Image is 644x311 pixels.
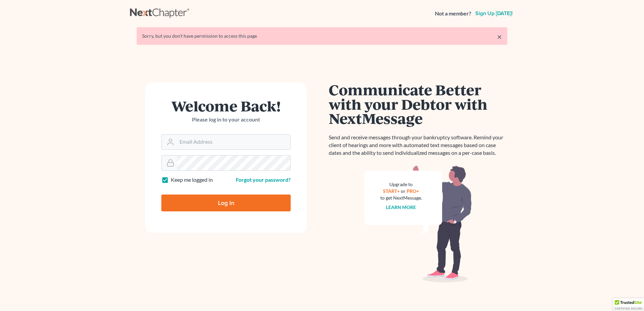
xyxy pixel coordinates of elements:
[435,10,471,18] strong: Not a member?
[401,188,406,194] span: or
[407,188,419,194] a: PRO+
[329,134,507,157] p: Send and receive messages through your bankruptcy software. Remind your client of hearings and mo...
[613,298,644,311] div: TrustedSite Certified
[161,195,291,211] input: Log In
[386,204,416,210] a: Learn more
[161,99,291,113] h1: Welcome Back!
[171,176,213,184] label: Keep me logged in
[474,11,514,16] a: Sign up [DATE]!
[497,33,502,41] a: ×
[329,82,507,126] h1: Communicate Better with your Debtor with NextMessage
[142,33,502,39] div: Sorry, but you don't have permission to access this page
[177,135,290,149] input: Email Address
[380,181,422,188] div: Upgrade to
[383,188,400,194] a: START+
[380,195,422,201] div: to get NextMessage.
[161,116,291,124] p: Please log in to your account
[364,165,472,283] img: nextmessage_bg-59042aed3d76b12b5cd301f8e5b87938c9018125f34e5fa2b7a6b67550977c72.svg
[236,176,291,183] a: Forgot your password?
